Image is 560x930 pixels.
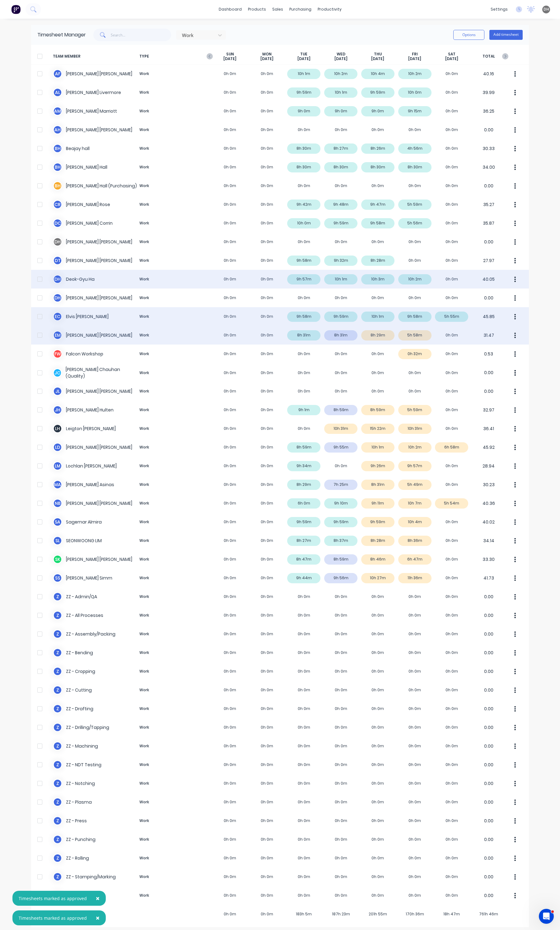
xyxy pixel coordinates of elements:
[262,52,272,57] span: MON
[408,56,421,61] span: [DATE]
[470,911,507,917] span: 761h 46m
[245,5,269,14] div: products
[412,52,418,57] span: FRI
[216,5,245,14] a: dashboard
[374,52,382,57] span: THU
[37,31,86,39] div: Timesheet Manager
[53,911,168,917] span: TOTAL
[337,52,345,57] span: WED
[223,56,236,61] span: [DATE]
[488,5,511,14] div: settings
[300,52,307,57] span: TUE
[315,5,345,14] div: productivity
[96,914,100,922] span: ×
[297,56,310,61] span: [DATE]
[226,52,234,57] span: SUN
[433,911,470,917] span: 18h 47m
[90,910,106,925] button: Close
[111,29,171,41] input: Search...
[539,909,554,924] iframe: Intercom live chat
[489,30,523,40] button: Add timesheet
[448,52,455,57] span: SAT
[322,911,359,917] span: 187h 23m
[269,5,286,14] div: sales
[11,5,21,14] img: Factory
[470,52,507,61] span: TOTAL
[260,56,273,61] span: [DATE]
[53,52,137,61] span: TEAM MEMBER
[396,911,433,917] span: 170h 36m
[445,56,458,61] span: [DATE]
[286,911,323,917] span: 183h 5m
[286,5,315,14] div: purchasing
[212,911,249,917] span: 0h 0m
[96,894,100,903] span: ×
[334,56,348,61] span: [DATE]
[19,895,87,902] div: Timesheets marked as approved
[137,52,212,61] span: TYPE
[90,891,106,906] button: Close
[359,911,396,917] span: 201h 55m
[544,7,549,12] span: DH
[19,915,87,921] div: Timesheets marked as approved
[453,30,484,40] button: Options
[249,911,286,917] span: 0h 0m
[371,56,384,61] span: [DATE]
